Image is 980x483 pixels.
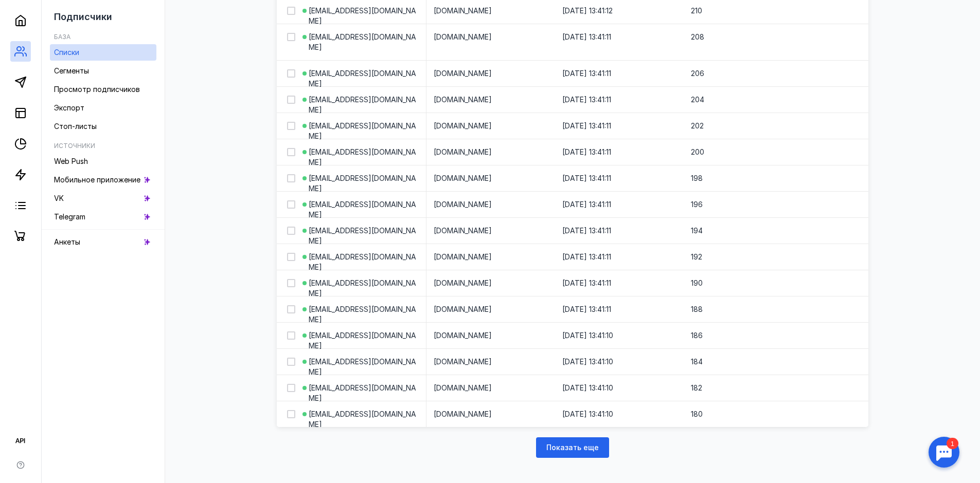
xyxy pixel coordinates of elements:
div: [DOMAIN_NAME] [426,87,555,113]
div: [DOMAIN_NAME] [426,113,555,139]
div: [DATE] 13:41:11 [555,244,683,270]
div: [DOMAIN_NAME][DATE] 13:41:11190 [426,270,760,296]
div: [DATE] 13:41:10 [555,349,683,375]
span: [EMAIL_ADDRESS][DOMAIN_NAME] [309,252,418,272]
div: [DOMAIN_NAME] [426,401,555,427]
div: 202 [683,113,760,139]
span: [EMAIL_ADDRESS][DOMAIN_NAME] [309,226,418,246]
div: [EMAIL_ADDRESS][DOMAIN_NAME] [297,270,426,306]
span: Web Push [54,157,88,165]
span: Показать еще [546,443,599,452]
div: 180 [683,401,760,427]
div: 1 [23,6,35,17]
div: [DOMAIN_NAME][DATE] 13:41:11204 [426,87,760,113]
div: 190 [683,270,760,296]
span: Списки [54,48,79,57]
button: Показать еще [536,437,609,458]
div: [EMAIL_ADDRESS][DOMAIN_NAME] [297,192,426,228]
span: [EMAIL_ADDRESS][DOMAIN_NAME] [309,147,418,168]
div: [DOMAIN_NAME][DATE] 13:41:11192 [426,244,760,270]
span: [EMAIL_ADDRESS][DOMAIN_NAME] [309,32,418,52]
div: [DATE] 13:41:10 [555,323,683,348]
a: Экспорт [50,100,156,116]
span: Telegram [54,212,85,221]
div: 182 [683,375,760,401]
a: Сегменты [50,63,156,79]
div: [DOMAIN_NAME] [426,323,555,348]
div: [DATE] 13:41:11 [555,113,683,139]
span: Анкеты [54,237,80,246]
span: [EMAIL_ADDRESS][DOMAIN_NAME] [309,304,418,325]
div: [EMAIL_ADDRESS][DOMAIN_NAME] [297,244,426,280]
div: [DATE] 13:41:11 [555,270,683,296]
span: [EMAIL_ADDRESS][DOMAIN_NAME] [309,95,418,115]
a: Web Push [50,153,156,170]
div: [DATE] 13:41:10 [555,401,683,427]
span: [EMAIL_ADDRESS][DOMAIN_NAME] [309,357,418,377]
span: [EMAIL_ADDRESS][DOMAIN_NAME] [309,173,418,194]
a: Telegram [50,209,156,225]
div: 204 [683,87,760,113]
span: Подписчики [54,11,112,22]
div: [DOMAIN_NAME][DATE] 13:41:11206 [426,61,760,86]
div: [DOMAIN_NAME] [426,270,555,296]
div: [DOMAIN_NAME][DATE] 13:41:10180 [426,401,760,427]
div: [DOMAIN_NAME][DATE] 13:41:11200 [426,139,760,165]
a: Стоп-листы [50,118,156,135]
div: [DATE] 13:41:11 [555,24,683,50]
div: [EMAIL_ADDRESS][DOMAIN_NAME] [297,113,426,149]
div: [DOMAIN_NAME] [426,192,555,217]
div: [DATE] 13:41:11 [555,61,683,86]
div: [EMAIL_ADDRESS][DOMAIN_NAME] [297,165,426,201]
div: [EMAIL_ADDRESS][DOMAIN_NAME] [297,218,426,254]
div: [EMAIL_ADDRESS][DOMAIN_NAME] [297,296,426,332]
div: [DATE] 13:41:11 [555,192,683,217]
div: 206 [683,61,760,86]
div: [DOMAIN_NAME][DATE] 13:41:11208 [426,24,760,60]
span: Просмотр подписчиков [54,85,140,94]
span: [EMAIL_ADDRESS][DOMAIN_NAME] [309,121,418,141]
div: 196 [683,192,760,217]
h5: Источники [54,142,95,150]
div: 188 [683,296,760,322]
span: Сегменты [54,66,89,75]
div: [EMAIL_ADDRESS][DOMAIN_NAME] [297,349,426,385]
div: [DATE] 13:41:11 [555,87,683,113]
div: 184 [683,349,760,375]
div: 194 [683,218,760,244]
div: [DOMAIN_NAME] [426,296,555,322]
div: [DOMAIN_NAME] [426,375,555,401]
div: [EMAIL_ADDRESS][DOMAIN_NAME] [297,24,426,60]
div: [DOMAIN_NAME][DATE] 13:41:10186 [426,323,760,348]
a: VK [50,190,156,207]
div: [DOMAIN_NAME][DATE] 13:41:11194 [426,218,760,244]
div: [DATE] 13:41:11 [555,165,683,191]
a: Просмотр подписчиков [50,81,156,98]
div: [EMAIL_ADDRESS][DOMAIN_NAME] [297,323,426,359]
div: 186 [683,323,760,348]
h5: База [54,33,70,41]
div: 200 [683,139,760,165]
span: [EMAIL_ADDRESS][DOMAIN_NAME] [309,330,418,351]
div: 208 [683,24,760,50]
div: [DOMAIN_NAME][DATE] 13:41:11188 [426,296,760,322]
div: [DATE] 13:41:11 [555,218,683,244]
div: [DOMAIN_NAME][DATE] 13:41:11198 [426,165,760,191]
a: Анкеты [50,234,156,250]
a: Списки [50,44,156,61]
span: [EMAIL_ADDRESS][DOMAIN_NAME] [309,383,418,403]
div: [DOMAIN_NAME] [426,165,555,191]
div: [DOMAIN_NAME][DATE] 13:41:10184 [426,349,760,375]
div: [DOMAIN_NAME][DATE] 13:41:11196 [426,192,760,217]
span: Экспорт [54,103,84,112]
div: [DATE] 13:41:11 [555,139,683,165]
span: [EMAIL_ADDRESS][DOMAIN_NAME] [309,409,418,430]
div: [DOMAIN_NAME] [426,218,555,244]
div: [DOMAIN_NAME][DATE] 13:41:11202 [426,113,760,139]
div: [EMAIL_ADDRESS][DOMAIN_NAME] [297,375,426,411]
div: [DOMAIN_NAME] [426,24,555,50]
div: [EMAIL_ADDRESS][DOMAIN_NAME] [297,401,426,437]
div: [DOMAIN_NAME][DATE] 13:41:10182 [426,375,760,401]
span: Стоп-листы [54,122,97,131]
div: [DATE] 13:41:10 [555,375,683,401]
